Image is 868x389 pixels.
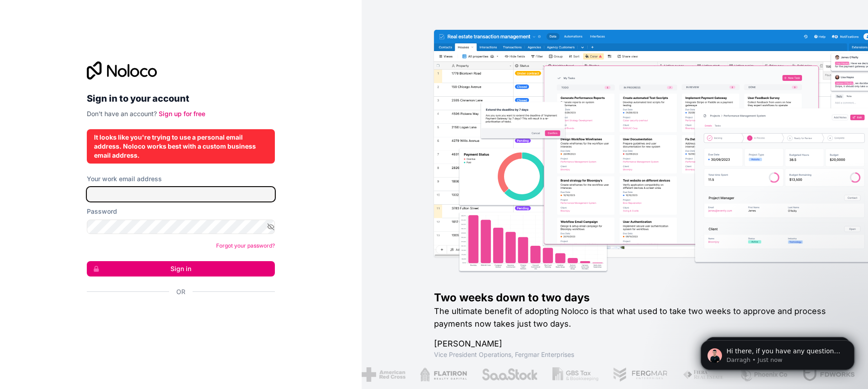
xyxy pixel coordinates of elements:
h1: Vice President Operations , Fergmar Enterprises [434,350,839,359]
button: Sign in [87,261,275,277]
h2: Sign in to your account [87,90,275,107]
input: Password [87,220,275,234]
img: /assets/fiera-fwj2N5v4.png [683,367,725,382]
a: Sign up for free [159,110,205,117]
span: Or [176,287,185,296]
a: Forgot your password? [216,242,275,249]
input: Email address [87,187,275,202]
h1: [PERSON_NAME] [434,337,839,350]
img: /assets/flatiron-C8eUkumj.png [420,367,467,382]
img: /assets/american-red-cross-BAupjrZR.png [362,367,406,382]
div: It looks like you're trying to use a personal email address. Noloco works best with a custom busi... [94,133,268,160]
span: Don't have an account? [87,110,157,117]
label: Your work email address [87,174,162,183]
img: /assets/gbstax-C-GtDUiK.png [552,367,599,382]
iframe: Intercom notifications message [687,321,868,384]
label: Password [87,207,117,216]
h1: Two weeks down to two days [434,291,839,305]
img: /assets/saastock-C6Zbiodz.png [481,367,538,382]
img: /assets/fergmar-CudnrXN5.png [613,367,668,382]
iframe: Sign in with Google Button [82,306,272,326]
h2: The ultimate benefit of adopting Noloco is that what used to take two weeks to approve and proces... [434,305,839,330]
